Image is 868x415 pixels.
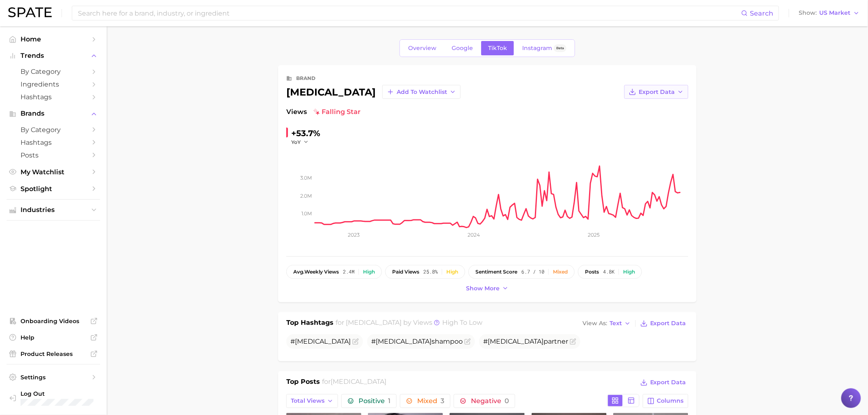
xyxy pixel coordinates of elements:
[7,50,100,62] button: Trends
[553,269,568,275] div: Mixed
[650,320,686,327] span: Export Data
[21,80,86,88] span: Ingredients
[286,377,320,389] h1: Top Posts
[21,126,86,134] span: by Category
[348,232,360,238] tspan: 2023
[291,127,320,140] div: +53.7%
[77,6,741,20] input: Search here for a brand, industry, or ingredient
[7,136,100,149] a: Hashtags
[371,337,463,345] span: # shampoo
[392,269,419,275] span: paid views
[291,139,309,146] button: YoY
[445,41,480,55] a: Google
[623,269,635,275] div: High
[7,331,100,344] a: Help
[352,338,359,345] button: Flag as miscategorized or irrelevant
[521,269,544,275] span: 6.7 / 10
[610,321,622,326] span: Text
[408,45,436,52] span: Overview
[302,210,312,217] tspan: 1.0m
[388,397,391,405] span: 1
[290,337,351,345] span: #
[286,107,307,117] span: Views
[376,337,432,345] span: [MEDICAL_DATA]
[7,149,100,162] a: Posts
[7,182,100,195] a: Spotlight
[21,110,86,117] span: Brands
[7,388,100,408] a: Log out. Currently logged in with e-mail lauren.alexander@emersongroup.com.
[515,41,573,55] a: InstagramBeta
[580,318,633,329] button: View AsText
[624,85,688,99] button: Export Data
[483,337,568,345] span: # partner
[657,397,684,404] span: Columns
[452,45,473,52] span: Google
[21,334,86,341] span: Help
[300,192,312,198] tspan: 2.0m
[359,398,391,404] span: Positive
[423,269,438,275] span: 25.8%
[464,338,471,345] button: Flag as miscategorized or irrelevant
[363,269,375,275] div: High
[522,45,552,52] span: Instagram
[313,109,320,115] img: falling star
[300,175,312,181] tspan: 3.0m
[21,93,86,101] span: Hashtags
[7,78,100,91] a: Ingredients
[322,377,387,389] h2: for
[750,9,774,17] span: Search
[336,318,483,329] h2: for by Views
[7,315,100,327] a: Onboarding Videos
[331,378,387,385] span: [MEDICAL_DATA]
[7,371,100,383] a: Settings
[21,185,86,193] span: Spotlight
[468,265,575,279] button: sentiment score6.7 / 10Mixed
[443,319,483,326] span: high to low
[582,321,607,326] span: View As
[21,151,86,159] span: Posts
[488,337,544,345] span: [MEDICAL_DATA]
[466,285,500,292] span: Show more
[578,265,642,279] button: posts4.8kHigh
[588,232,600,238] tspan: 2025
[21,374,86,381] span: Settings
[446,269,458,275] div: High
[797,8,862,18] button: ShowUS Market
[21,168,86,176] span: My Watchlist
[638,377,688,388] button: Export Data
[468,232,480,238] tspan: 2024
[464,283,511,294] button: Show more
[7,166,100,178] a: My Watchlist
[313,107,361,117] span: falling star
[295,337,351,345] span: [MEDICAL_DATA]
[7,65,100,78] a: by Category
[643,394,688,408] button: Columns
[8,7,52,17] img: SPATE
[417,398,444,404] span: Mixed
[7,91,100,103] a: Hashtags
[291,397,324,404] span: Total Views
[382,85,461,99] button: Add to Watchlist
[603,269,614,275] span: 4.8k
[21,317,86,325] span: Onboarding Videos
[799,11,817,15] span: Show
[7,348,100,360] a: Product Releases
[286,394,338,408] button: Total Views
[471,398,509,404] span: Negative
[820,11,851,15] span: US Market
[343,269,354,275] span: 2.4m
[286,265,382,279] button: avg.weekly views2.4mHigh
[570,338,576,345] button: Flag as miscategorized or irrelevant
[21,350,86,358] span: Product Releases
[639,89,675,96] span: Export Data
[650,379,686,386] span: Export Data
[488,45,507,52] span: TikTok
[7,107,100,120] button: Brands
[638,318,688,329] button: Export Data
[585,269,599,275] span: posts
[7,204,100,216] button: Industries
[7,33,100,46] a: Home
[21,206,86,214] span: Industries
[481,41,514,55] a: TikTok
[21,35,86,43] span: Home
